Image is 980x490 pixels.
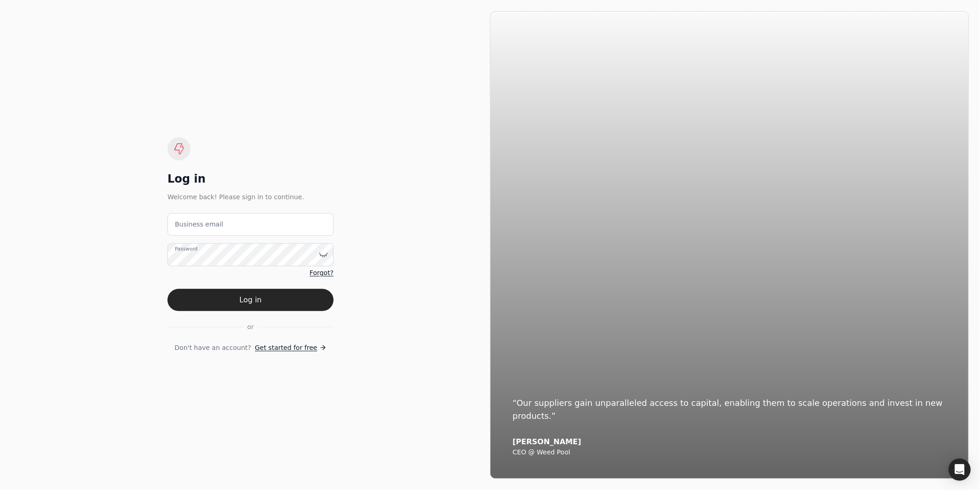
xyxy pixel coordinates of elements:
a: Get started for free [255,343,326,353]
label: Business email [175,220,223,229]
div: Welcome back! Please sign in to continue. [167,192,334,202]
div: CEO @ Weed Pool [513,448,946,457]
a: Forgot? [310,268,334,278]
div: Open Intercom Messenger [949,459,971,481]
span: Get started for free [255,343,317,353]
div: Log in [167,171,334,186]
label: Password [175,245,197,253]
button: Log in [167,289,334,311]
div: [PERSON_NAME] [513,437,946,447]
span: Don't have an account? [174,343,251,353]
div: “Our suppliers gain unparalleled access to capital, enabling them to scale operations and invest ... [513,397,946,423]
span: or [247,322,254,332]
